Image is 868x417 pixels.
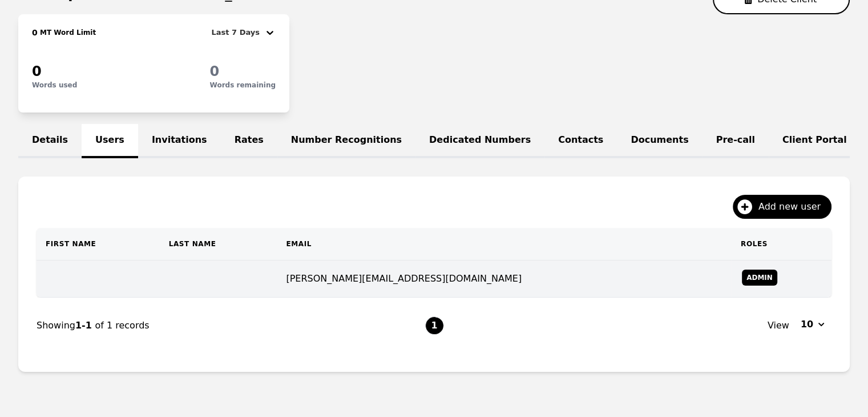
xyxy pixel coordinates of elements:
[37,298,831,354] nav: Page navigation
[37,228,160,260] th: First Name
[210,63,220,79] span: 0
[32,63,42,79] span: 0
[37,319,425,332] div: Showing of 1 records
[38,28,96,37] h2: MT Word Limit
[617,124,702,158] a: Documents
[210,81,276,90] p: Words remaining
[758,200,829,214] span: Add new user
[212,26,264,39] div: Last 7 Days
[32,81,77,90] p: Words used
[277,260,732,298] td: [PERSON_NAME][EMAIL_ADDRESS][DOMAIN_NAME]
[75,320,95,331] span: 1-1
[277,228,732,260] th: Email
[277,124,415,158] a: Number Recognitions
[801,318,813,331] span: 10
[768,319,789,332] span: View
[18,124,82,158] a: Details
[32,28,38,37] span: 0
[794,315,831,334] button: 10
[544,124,617,158] a: Contacts
[160,228,277,260] th: Last Name
[703,124,769,158] a: Pre-call
[732,228,831,260] th: Roles
[221,124,277,158] a: Rates
[415,124,544,158] a: Dedicated Numbers
[138,124,221,158] a: Invitations
[742,270,777,286] span: Admin
[733,195,831,219] button: Add new user
[769,124,861,158] a: Client Portal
